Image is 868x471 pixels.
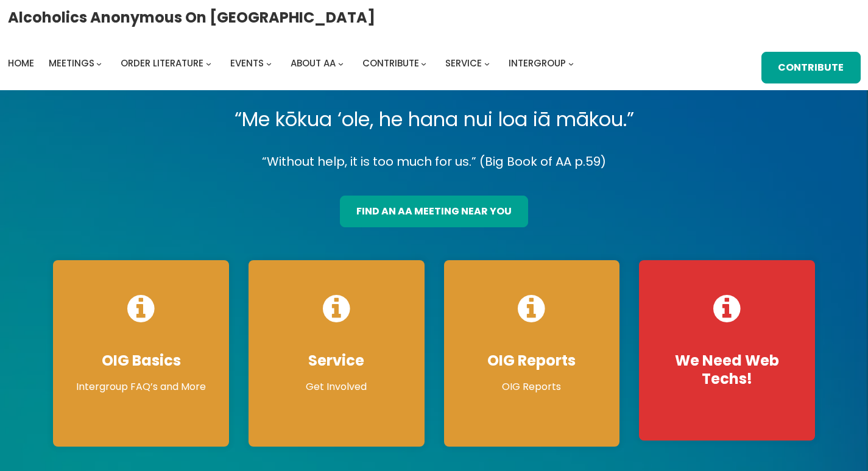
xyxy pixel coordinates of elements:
[509,57,566,69] span: Intergroup
[761,52,861,83] a: Contribute
[261,380,412,394] p: Get Involved
[338,60,344,66] button: About AA submenu
[509,55,566,72] a: Intergroup
[291,55,336,72] a: About AA
[291,57,336,69] span: About AA
[340,196,529,227] a: find an aa meeting near you
[8,4,375,30] a: Alcoholics Anonymous on [GEOGRAPHIC_DATA]
[456,352,608,370] h4: OIG Reports
[206,60,211,66] button: Order Literature submenu
[65,380,217,394] p: Intergroup FAQ’s and More
[568,60,574,66] button: Intergroup submenu
[96,60,102,66] button: Meetings submenu
[421,60,426,66] button: Contribute submenu
[8,55,34,72] a: Home
[49,55,94,72] a: Meetings
[484,60,490,66] button: Service submenu
[445,57,482,69] span: Service
[49,57,94,69] span: Meetings
[121,57,203,69] span: Order Literature
[456,380,608,394] p: OIG Reports
[230,55,264,72] a: Events
[8,55,578,72] nav: Intergroup
[230,57,264,69] span: Events
[362,57,419,69] span: Contribute
[362,55,419,72] a: Contribute
[266,60,272,66] button: Events submenu
[43,151,825,172] p: “Without help, it is too much for us.” (Big Book of AA p.59)
[261,352,412,370] h4: Service
[65,352,217,370] h4: OIG Basics
[43,102,825,136] p: “Me kōkua ‘ole, he hana nui loa iā mākou.”
[8,57,34,69] span: Home
[445,55,482,72] a: Service
[651,352,803,388] h4: We Need Web Techs!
